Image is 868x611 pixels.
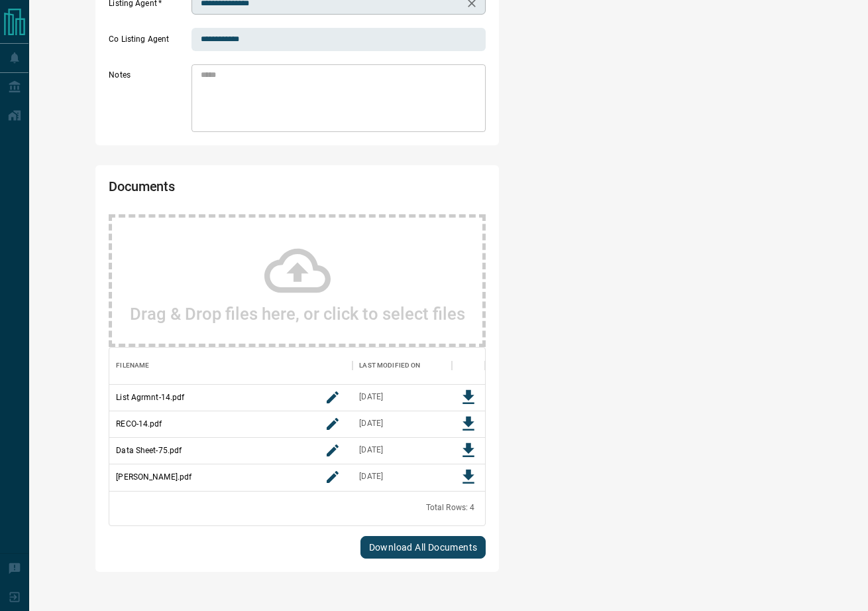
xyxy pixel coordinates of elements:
button: Download File [455,437,482,464]
div: Last Modified On [353,347,452,384]
div: Filename [109,347,353,384]
button: Download File [455,384,482,411]
p: List Agrmnt-14.pdf [116,391,184,403]
div: Total Rows: 4 [426,502,475,513]
button: rename button [319,464,346,490]
button: rename button [319,411,346,437]
div: Sep 24, 2025 [359,391,383,403]
button: Download All Documents [360,536,486,559]
div: Last Modified On [359,347,420,384]
label: Co Listing Agent [109,34,188,51]
h2: Documents [109,178,335,201]
p: [PERSON_NAME].pdf [116,471,191,483]
div: Oct 7, 2025 [359,471,383,482]
h2: Drag & Drop files here, or click to select files [130,304,465,324]
button: Download File [455,411,482,437]
div: Sep 24, 2025 [359,418,383,429]
p: Data Sheet-75.pdf [116,444,182,456]
div: Filename [116,347,149,384]
div: Drag & Drop files here, or click to select files [109,214,486,347]
p: RECO-14.pdf [116,418,162,430]
div: Sep 24, 2025 [359,444,383,456]
label: Notes [109,70,188,132]
button: rename button [319,384,346,411]
button: rename button [319,437,346,464]
button: Download File [455,464,482,490]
